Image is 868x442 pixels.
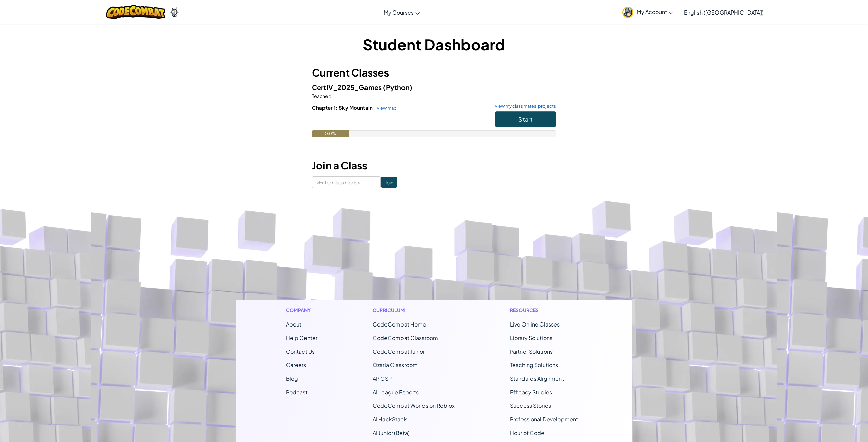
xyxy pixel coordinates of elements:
span: English ([GEOGRAPHIC_DATA]) [684,9,764,16]
span: CodeCombat Home [373,321,426,328]
h1: Student Dashboard [312,34,556,55]
span: : [330,93,331,99]
a: CodeCombat Junior [373,348,425,355]
a: CodeCombat Worlds on Roblox [373,402,455,409]
a: My Account [619,1,676,23]
span: Chapter 1: Sky Mountain [312,104,374,111]
span: Teacher [312,93,330,99]
img: CodeCombat logo [106,5,165,19]
span: Start [518,115,533,123]
a: Hour of Code [510,429,545,436]
a: AI Junior (Beta) [373,429,410,436]
a: Teaching Solutions [510,361,558,369]
a: About [286,321,301,328]
h1: Company [286,307,317,314]
img: Ozaria [169,7,180,17]
a: AI HackStack [373,416,407,423]
a: Standards Alignment [510,375,564,382]
a: Professional Development [510,416,578,423]
a: Partner Solutions [510,348,553,355]
span: Contact Us [286,348,315,355]
div: 0.0% [312,130,349,137]
a: CodeCombat Classroom [373,334,438,341]
a: Ozaria Classroom [373,361,418,369]
a: view my classmates' projects [492,104,556,108]
img: avatar [622,7,633,18]
a: view map [374,105,397,111]
a: Careers [286,361,306,369]
a: Live Online Classes [510,321,560,328]
input: <Enter Class Code> [312,176,381,188]
span: (Python) [383,83,412,91]
span: My Courses [384,9,414,16]
h1: Curriculum [373,307,455,314]
a: AI League Esports [373,388,419,396]
a: AP CSP [373,375,392,382]
a: Efficacy Studies [510,388,552,396]
span: CertIV_2025_Games [312,83,383,91]
a: Success Stories [510,402,551,409]
button: Start [495,111,556,127]
a: Help Center [286,334,317,341]
a: Library Solutions [510,334,552,341]
span: My Account [637,8,673,15]
h3: Join a Class [312,158,556,173]
input: Join [381,177,397,188]
a: Podcast [286,388,308,396]
h3: Current Classes [312,65,556,80]
a: My Courses [380,3,423,21]
a: English ([GEOGRAPHIC_DATA]) [680,3,767,21]
a: Blog [286,375,298,382]
h1: Resources [510,307,582,314]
